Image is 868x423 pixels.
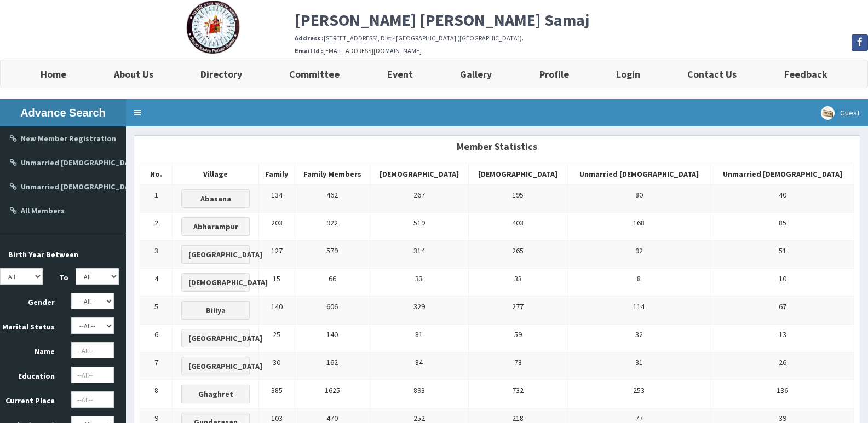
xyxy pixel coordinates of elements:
b: Abasana [200,194,231,204]
td: 168 [567,213,711,241]
td: 26 [711,352,854,380]
a: Profile [515,60,592,88]
button: Abasana [181,189,250,208]
td: 15 [259,269,295,297]
td: 1 [140,184,173,213]
a: Gallery [436,60,515,88]
td: 3 [140,241,173,269]
th: [DEMOGRAPHIC_DATA] [370,164,468,185]
td: 51 [711,241,854,269]
td: 8 [567,269,711,297]
b: Unmarried [DEMOGRAPHIC_DATA] Candidate [21,158,180,167]
td: 92 [567,241,711,269]
td: 114 [567,297,711,325]
td: 893 [370,380,468,408]
b: Email Id : [295,47,323,55]
td: 33 [370,269,468,297]
td: 162 [295,352,370,380]
button: [GEOGRAPHIC_DATA] [181,357,250,375]
td: 403 [469,213,567,241]
label: To [51,268,67,283]
td: 40 [711,184,854,213]
td: 140 [295,325,370,352]
td: 140 [259,297,295,325]
b: Abharampur [193,222,238,231]
td: 80 [567,184,711,213]
td: 59 [469,325,567,352]
a: About Us [90,60,176,88]
th: No. [140,164,173,185]
td: 1625 [295,380,370,408]
td: 2 [140,213,173,241]
b: Unmarried [DEMOGRAPHIC_DATA] Candidate [21,182,180,192]
b: Member Statistics [457,140,537,153]
button: Abharampur [181,217,250,236]
b: Home [41,68,66,80]
td: 265 [469,241,567,269]
td: 85 [711,213,854,241]
td: 314 [370,241,468,269]
td: 134 [259,184,295,213]
a: Guest [813,99,868,126]
td: 6 [140,325,173,352]
td: 922 [295,213,370,241]
button: [GEOGRAPHIC_DATA] [181,245,250,264]
td: 195 [469,184,567,213]
td: 25 [259,325,295,352]
td: 81 [370,325,468,352]
span: Guest [840,108,860,118]
td: 329 [370,297,468,325]
button: [GEOGRAPHIC_DATA] [181,329,250,347]
th: Family Members [295,164,370,185]
button: Biliya [181,301,250,320]
th: [DEMOGRAPHIC_DATA] [469,164,567,185]
td: 203 [259,213,295,241]
input: --All-- [71,367,114,383]
th: Unmarried [DEMOGRAPHIC_DATA] [567,164,711,185]
a: Home [17,60,90,88]
td: 462 [295,184,370,213]
td: 66 [295,269,370,297]
td: 13 [711,325,854,352]
td: 32 [567,325,711,352]
img: User Image [821,106,835,120]
td: 253 [567,380,711,408]
b: Advance Search [20,107,106,119]
input: --All-- [71,342,114,358]
b: [DEMOGRAPHIC_DATA] [188,277,268,287]
b: [GEOGRAPHIC_DATA] [188,250,262,259]
td: 579 [295,241,370,269]
b: Event [387,68,413,80]
b: [GEOGRAPHIC_DATA] [188,361,262,371]
td: 30 [259,352,295,380]
b: Login [616,68,640,80]
a: Committee [266,60,363,88]
td: 7 [140,352,173,380]
td: 136 [711,380,854,408]
a: Event [364,60,436,88]
td: 267 [370,184,468,213]
td: 78 [469,352,567,380]
b: [GEOGRAPHIC_DATA] [188,333,262,343]
td: 519 [370,213,468,241]
a: Contact Us [664,60,760,88]
b: Feedback [784,68,827,80]
h6: [EMAIL_ADDRESS][DOMAIN_NAME] [295,47,868,54]
h6: [STREET_ADDRESS], Dist - [GEOGRAPHIC_DATA] ([GEOGRAPHIC_DATA]). [295,34,868,42]
td: 4 [140,269,173,297]
th: Family [259,164,295,185]
b: Address : [295,34,324,42]
td: 10 [711,269,854,297]
td: 8 [140,380,173,408]
td: 31 [567,352,711,380]
th: Village [173,164,259,185]
b: Committee [289,68,340,80]
b: Profile [539,68,569,80]
b: Directory [200,68,242,80]
b: Contact Us [687,68,737,80]
td: 33 [469,269,567,297]
a: Feedback [761,60,851,88]
b: New Member Registration [21,134,116,143]
b: [PERSON_NAME] [PERSON_NAME] Samaj [295,9,589,30]
b: About Us [114,68,153,80]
